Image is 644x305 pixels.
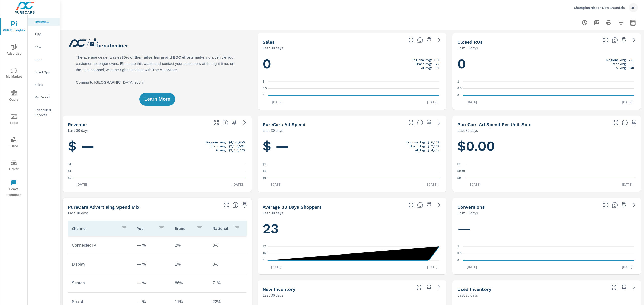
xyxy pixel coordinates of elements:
[620,283,628,291] span: Save this to your personalized report
[612,119,620,127] button: Make Fullscreen
[268,182,285,187] p: [DATE]
[209,258,246,271] td: 3%
[416,62,432,66] p: Brand Avg:
[263,55,441,72] h1: 0
[137,226,155,231] p: You
[457,80,459,83] text: 1
[417,120,423,126] span: Total cost of media for all PureCars channels for the selected dealership group over the selected...
[263,259,264,262] text: 0
[206,140,227,144] p: Regional Avg:
[629,66,634,70] p: 648
[457,87,462,90] text: 0.5
[209,277,246,289] td: 71%
[618,182,636,187] p: [DATE]
[616,66,627,70] p: All Avg:
[209,239,246,252] td: 3%
[68,176,71,180] text: $0
[133,239,171,252] td: — %
[407,36,415,44] button: Make Fullscreen
[213,226,230,231] p: National
[628,18,638,28] button: Select Date Range
[457,287,491,292] h5: Used Inventory
[68,169,71,173] text: $1
[72,226,117,231] p: Channel
[68,258,133,271] td: Display
[457,220,636,237] h1: —
[263,210,283,216] p: Last 30 days
[592,18,602,28] button: "Export Report to PDF"
[457,94,459,97] text: 0
[407,119,415,127] button: Make Fullscreen
[68,204,139,210] h5: PureCars Advertising Spend Mix
[263,127,283,133] p: Last 30 days
[222,201,230,209] button: Make Fullscreen
[228,140,245,144] p: $4,236,650
[602,201,610,209] button: Make Fullscreen
[68,122,87,127] h5: Revenue
[463,99,481,105] p: [DATE]
[436,62,439,66] p: 75
[435,119,443,127] a: See more details in report
[263,245,266,248] text: 32
[263,204,322,210] h5: Average 30 Days Shoppers
[630,119,638,127] span: Save this to your personalized report
[2,21,26,33] span: PURE Insights
[263,87,267,90] text: 0.5
[2,114,26,126] span: Tools
[171,239,209,252] td: 2%
[425,36,433,44] span: Save this to your personalized report
[2,160,26,172] span: Driver
[68,277,133,289] td: Search
[28,43,60,51] div: New
[457,127,478,133] p: Last 30 days
[602,36,610,44] button: Make Fullscreen
[2,137,26,149] span: Tier2
[417,202,423,208] span: A rolling 30 day total of daily Shoppers on the dealership website, averaged over the selected da...
[415,148,426,152] p: All Avg:
[406,140,426,144] p: Regional Avg:
[35,70,56,75] p: Fixed Ops
[230,119,238,127] span: Save this to your personalized report
[606,58,627,62] p: Regional Avg:
[428,144,439,148] p: $12,363
[457,55,636,72] h1: 0
[611,62,627,66] p: Brand Avg:
[425,119,433,127] span: Save this to your personalized report
[421,66,432,70] p: All Avg:
[263,292,283,298] p: Last 30 days
[630,201,638,209] a: See more details in report
[415,283,423,291] button: Make Fullscreen
[28,81,60,88] div: Sales
[139,93,175,106] button: Learn More
[263,39,275,45] h5: Sales
[263,162,266,166] text: $1
[457,259,459,262] text: 0
[574,5,625,10] p: Champion Nissan New Braunfels
[229,182,247,187] p: [DATE]
[629,58,634,62] p: 751
[410,144,426,148] p: Brand Avg:
[263,45,283,51] p: Last 30 days
[610,283,618,291] button: Make Fullscreen
[263,220,441,237] h1: 23
[618,264,636,269] p: [DATE]
[28,68,60,76] div: Fixed Ops
[457,45,478,51] p: Last 30 days
[144,97,170,101] span: Learn More
[171,277,209,289] td: 86%
[68,210,89,216] p: Last 30 days
[457,204,485,210] h5: Conversions
[434,58,439,62] p: 103
[435,201,443,209] a: See more details in report
[263,176,266,180] text: $0
[424,264,441,269] p: [DATE]
[467,182,484,187] p: [DATE]
[618,99,636,105] p: [DATE]
[457,292,478,298] p: Last 30 days
[268,99,286,105] p: [DATE]
[457,39,483,45] h5: Closed ROs
[424,99,441,105] p: [DATE]
[622,120,628,126] span: Average cost of advertising per each vehicle sold at the dealer over the selected date range. The...
[228,148,245,152] p: $3,750,779
[263,138,441,155] h1: $ —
